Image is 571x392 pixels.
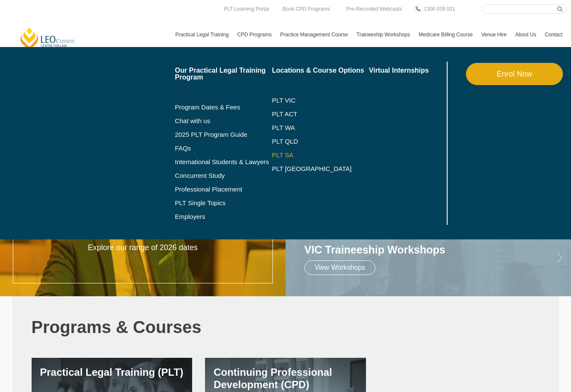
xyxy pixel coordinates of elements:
[175,172,272,179] a: Concurrent Study
[511,22,540,47] a: About Us
[175,213,272,220] a: Employers
[272,165,369,172] a: PLT [GEOGRAPHIC_DATA]
[272,152,369,159] a: PLT SA
[175,145,272,152] a: FAQs
[541,22,567,47] a: Contact
[40,366,184,379] h3: Practical Legal Training (PLT)
[272,97,369,104] a: PLT VIC
[422,4,457,14] a: 1300 039 031
[32,318,540,336] h2: Programs & Courses
[175,131,251,138] a: 2025 PLT Program Guide
[272,138,369,145] a: PLT QLD
[272,124,348,131] a: PLT WA
[19,27,76,51] a: [PERSON_NAME] Centre for Law
[424,6,455,12] span: 1300 039 031
[414,22,477,47] a: Medicare Billing Course
[175,186,272,193] a: Professional Placement
[233,22,276,47] a: CPD Programs
[369,67,445,74] a: Virtual Internships
[171,22,233,47] a: Practical Legal Training
[466,63,563,85] a: Enrol Now
[214,366,357,391] h3: Continuing Professional Development (CPD)
[280,4,332,14] a: Book CPD Programs
[305,244,536,256] a: VIC Traineeship Workshops
[272,111,369,118] a: PLT ACT
[305,260,376,275] a: View Workshops
[352,22,414,47] a: Traineeship Workshops
[222,4,271,14] a: PLT Learning Portal
[86,243,200,253] p: Explore our range of 2026 dates
[477,22,511,47] a: Venue Hire
[175,118,272,124] a: Chat with us
[276,22,352,47] a: Practice Management Course
[175,200,272,206] a: PLT Single Topics
[272,67,369,74] a: Locations & Course Options
[175,159,272,165] a: International Students & Lawyers
[175,67,272,81] a: Our Practical Legal Training Program
[175,104,272,111] a: Program Dates & Fees
[344,4,404,14] a: Pre-Recorded Webcasts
